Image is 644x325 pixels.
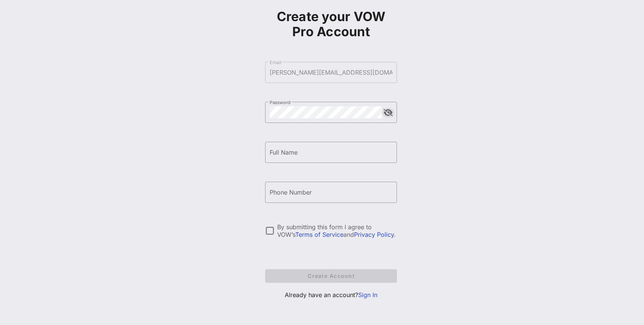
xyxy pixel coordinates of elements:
a: Sign In [358,291,377,299]
a: Privacy Policy [354,231,394,238]
p: Already have an account? [265,290,397,299]
label: Email [270,60,281,65]
h1: Create your VOW Pro Account [265,9,397,39]
button: append icon [383,109,393,117]
label: Password [270,100,291,105]
a: Terms of Service [295,231,343,238]
div: By submitting this form I agree to VOW’s and . [277,223,397,238]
